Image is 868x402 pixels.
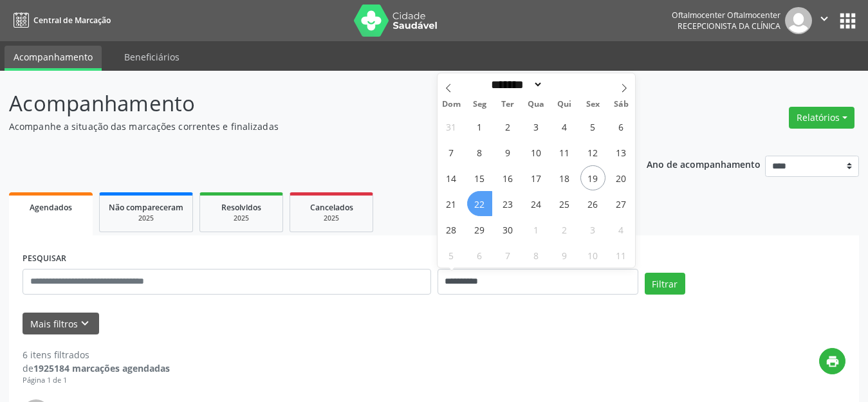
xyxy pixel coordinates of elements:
[495,140,521,165] span: Setembro 9, 2025
[522,100,550,109] span: Qua
[467,114,492,139] span: Setembro 1, 2025
[678,21,780,32] span: Recepcionista da clínica
[578,100,607,109] span: Sex
[524,217,549,242] span: Outubro 1, 2025
[467,217,492,242] span: Setembro 29, 2025
[552,242,577,268] span: Outubro 9, 2025
[836,10,859,32] button: apps
[609,114,634,139] span: Setembro 6, 2025
[33,15,111,26] span: Central de Marcação
[465,100,494,109] span: Seg
[23,375,170,386] div: Página 1 de 1
[23,348,170,361] div: 6 itens filtrados
[9,87,604,120] p: Acompanhamento
[609,217,634,242] span: Outubro 4, 2025
[543,78,586,91] input: Year
[580,217,605,242] span: Outubro 3, 2025
[23,313,99,335] button: Mais filtroskeyboard_arrow_down
[439,165,464,190] span: Setembro 14, 2025
[467,140,492,165] span: Setembro 8, 2025
[524,114,549,139] span: Setembro 3, 2025
[23,249,66,269] label: PESQUISAR
[580,165,605,190] span: Setembro 19, 2025
[645,273,685,295] button: Filtrar
[672,10,780,21] div: Oftalmocenter Oftalmocenter
[495,217,521,242] span: Setembro 30, 2025
[209,214,273,223] div: 2025
[607,100,635,109] span: Sáb
[78,316,92,331] i: keyboard_arrow_down
[580,191,605,216] span: Setembro 26, 2025
[495,114,521,139] span: Setembro 2, 2025
[310,202,353,213] span: Cancelados
[580,242,605,268] span: Outubro 10, 2025
[609,140,634,165] span: Setembro 13, 2025
[550,100,578,109] span: Qui
[439,217,464,242] span: Setembro 28, 2025
[524,242,549,268] span: Outubro 8, 2025
[826,354,840,369] i: print
[524,191,549,216] span: Setembro 24, 2025
[5,46,102,71] a: Acompanhamento
[817,12,831,26] i: 
[552,191,577,216] span: Setembro 25, 2025
[467,191,492,216] span: Setembro 22, 2025
[299,214,364,223] div: 2025
[9,120,604,133] p: Acompanhe a situação das marcações correntes e finalizadas
[439,191,464,216] span: Setembro 21, 2025
[23,361,170,375] div: de
[789,107,854,129] button: Relatórios
[33,362,170,374] strong: 1925184 marcações agendadas
[785,7,812,34] img: img
[495,165,521,190] span: Setembro 16, 2025
[9,10,111,31] a: Central de Marcação
[439,242,464,268] span: Outubro 5, 2025
[115,46,189,68] a: Beneficiários
[494,100,522,109] span: Ter
[552,217,577,242] span: Outubro 2, 2025
[609,191,634,216] span: Setembro 27, 2025
[109,214,183,223] div: 2025
[609,242,634,268] span: Outubro 11, 2025
[552,140,577,165] span: Setembro 11, 2025
[495,191,521,216] span: Setembro 23, 2025
[524,165,549,190] span: Setembro 17, 2025
[580,140,605,165] span: Setembro 12, 2025
[812,7,836,34] button: 
[524,140,549,165] span: Setembro 10, 2025
[609,165,634,190] span: Setembro 20, 2025
[487,78,544,91] select: Month
[221,202,261,213] span: Resolvidos
[109,202,183,213] span: Não compareceram
[647,156,761,172] p: Ano de acompanhamento
[552,114,577,139] span: Setembro 4, 2025
[467,242,492,268] span: Outubro 6, 2025
[438,100,466,109] span: Dom
[467,165,492,190] span: Setembro 15, 2025
[439,114,464,139] span: Agosto 31, 2025
[30,202,72,213] span: Agendados
[819,348,845,374] button: print
[580,114,605,139] span: Setembro 5, 2025
[495,242,521,268] span: Outubro 7, 2025
[439,140,464,165] span: Setembro 7, 2025
[552,165,577,190] span: Setembro 18, 2025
